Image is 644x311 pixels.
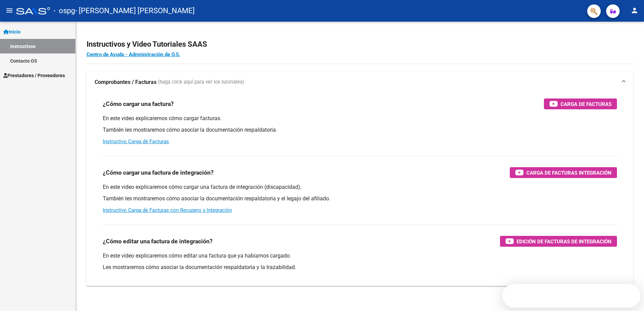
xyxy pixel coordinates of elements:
[5,6,14,15] mat-icon: menu
[103,237,213,246] h3: ¿Cómo editar una factura de integración?
[87,71,633,93] mat-expansion-panel-header: Comprobantes / Facturas (haga click aquí para ver los tutoriales)
[526,169,612,177] span: Carga de Facturas Integración
[103,195,617,202] p: También les mostraremos cómo asociar la documentación respaldatoria y el legajo del afiliado.
[95,79,157,86] strong: Comprobantes / Facturas
[103,207,232,213] a: Instructivo Carga de Facturas con Recupero x Integración
[500,236,617,247] button: Edición de Facturas de integración
[3,28,21,36] span: Inicio
[103,264,617,271] p: Les mostraremos cómo asociar la documentación respaldatoria y la trazabilidad.
[621,288,637,304] iframe: Intercom live chat
[103,99,174,109] h3: ¿Cómo cargar una factura?
[517,237,612,246] span: Edición de Facturas de integración
[510,167,617,178] button: Carga de Facturas Integración
[103,115,617,122] p: En este video explicaremos cómo cargar facturas.
[75,3,195,18] span: - [PERSON_NAME] [PERSON_NAME]
[560,100,612,108] span: Carga de Facturas
[630,6,639,15] mat-icon: person
[3,72,65,79] span: Prestadores / Proveedores
[87,38,633,51] h2: Instructivos y Video Tutoriales SAAS
[544,98,617,109] button: Carga de Facturas
[158,79,244,86] span: (haga click aquí para ver los tutoriales)
[87,93,633,286] div: Comprobantes / Facturas (haga click aquí para ver los tutoriales)
[103,138,169,145] a: Instructivo Carga de Facturas
[103,183,617,191] p: En este video explicaremos cómo cargar una factura de integración (discapacidad).
[502,284,641,308] iframe: Intercom live chat discovery launcher
[53,3,75,18] span: - ospg
[103,126,617,134] p: También les mostraremos cómo asociar la documentación respaldatoria.
[87,51,180,58] a: Centro de Ayuda - Administración de O.S.
[103,168,214,177] h3: ¿Cómo cargar una factura de integración?
[103,252,617,260] p: En este video explicaremos cómo editar una factura que ya habíamos cargado.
